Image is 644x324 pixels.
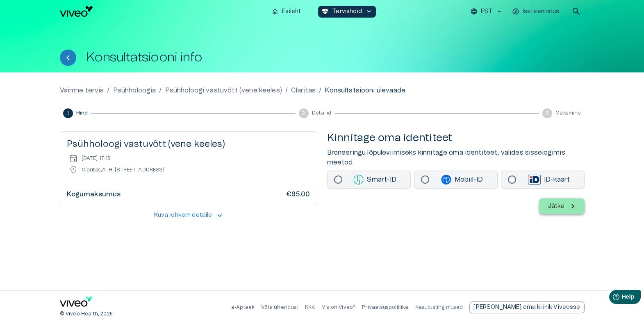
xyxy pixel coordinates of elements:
h5: Psühholoogi vastuvõtt (vene keeles) [67,138,310,150]
iframe: Help widget launcher [580,287,644,310]
p: / [285,85,288,95]
p: Konsultatsiooni ülevaade [325,85,405,95]
h4: Kinnitage oma identiteet [327,131,585,144]
p: Võta ühendust [261,304,298,311]
p: / [319,85,321,95]
span: ecg_heart [321,8,329,15]
span: Maksmine [555,110,581,117]
a: e-Apteek [231,305,255,310]
button: Iseteenindus [511,6,562,18]
button: EST [469,6,504,18]
p: Mis on Viveo? [321,304,355,311]
button: ecg_heartTervishoidkeyboard_arrow_down [318,6,376,18]
h6: €95.00 [286,190,310,199]
p: Tervishoid [332,7,362,16]
p: / [159,85,162,95]
span: search [571,7,581,16]
p: Smart-ID [347,175,404,184]
text: 2 [302,111,305,116]
a: Psühholoogia [113,85,156,95]
p: Kuva rohkem detaile [154,211,212,220]
button: open search modal [568,3,585,20]
img: Viveo logo [60,6,93,17]
button: Kuva rohkem detailekeyboard_arrow_up [60,208,317,223]
h1: Konsultatsiooni info [86,50,203,65]
a: Kasutustingimused [415,305,463,310]
span: Hind [76,110,88,117]
p: [PERSON_NAME] oma kliinik Viveosse [473,303,580,312]
span: location_on [68,165,78,175]
p: Iseteenindus [523,7,560,16]
p: Claritas , A. H. [STREET_ADDRESS] [82,166,164,173]
p: ID-kaart [521,175,578,184]
p: / [107,85,109,95]
span: home [271,8,279,15]
a: Navigate to home page [60,296,93,310]
img: mobile-id login [441,175,451,184]
a: Psühholoogi vastuvõtt (vene keeles) [165,85,282,95]
button: Tagasi [60,49,76,66]
span: Detailid [312,110,331,117]
a: KKK [305,305,315,310]
div: [PERSON_NAME] oma kliinik Viveosse [469,301,584,313]
p: © Viveo Health, 2025 [60,310,113,317]
span: keyboard_arrow_up [215,211,224,220]
h6: Kogumaksumus [67,190,121,199]
a: Claritas [291,85,316,95]
img: id-card login [528,175,541,184]
a: Send email to partnership request to viveo [469,301,584,313]
p: [DATE] 17:15 [82,155,111,162]
text: 3 [546,111,549,116]
p: Esileht [282,7,301,16]
a: Navigate to homepage [60,6,265,17]
button: homeEsileht [268,6,305,18]
p: Mobiil-ID [434,175,491,184]
p: Jätka [548,202,565,211]
text: 1 [67,111,69,116]
a: Privaatsuspoliitika [362,305,408,310]
p: EST [481,7,492,16]
button: Jätka [539,198,585,214]
img: smart-id login [353,175,364,184]
span: event [68,153,78,163]
span: keyboard_arrow_down [365,8,373,15]
p: Broneeringu lõpuleviimiseks kinnitage oma identiteet, valides sisselogimis meetod. [327,148,585,167]
a: Vaimne tervis [60,85,104,95]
